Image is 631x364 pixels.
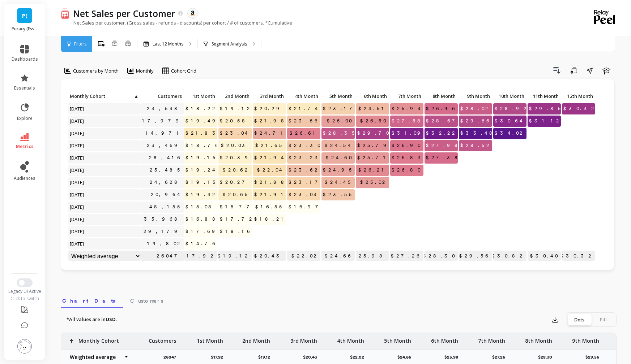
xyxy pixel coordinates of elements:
[136,68,154,74] span: Monthly
[254,140,286,151] span: $21.65
[253,103,286,114] span: $20.29
[149,333,176,344] p: Customers
[12,56,38,62] span: dashboards
[325,116,355,126] span: $25.00
[321,189,356,200] span: $23.55
[68,91,102,102] div: Toggle SortBy
[493,251,526,261] p: $30.82
[359,116,389,126] span: $26.50
[562,91,595,101] p: 12th Month
[148,177,184,188] a: 24,628
[392,93,421,99] span: 7th Month
[357,93,387,99] span: 6th Month
[287,152,324,163] span: $23.23
[218,214,256,225] span: $17.72
[321,91,355,101] p: 5th Month
[356,91,389,101] p: 6th Month
[460,93,490,99] span: 9th Month
[253,251,286,261] p: $20.43
[356,128,392,139] span: $29.70
[218,177,252,188] span: $20.27
[253,128,288,139] span: $24.71
[585,354,604,360] p: $29.56
[390,116,427,126] span: $27.58
[287,103,322,114] span: $21.74
[562,103,598,114] span: $30.32
[184,177,219,188] span: $19.15
[68,165,86,175] span: [DATE]
[197,333,223,344] p: 1st Month
[478,333,505,344] p: 7th Month
[528,116,563,126] span: $31.12
[459,116,493,126] span: $29.66
[184,238,219,249] span: $14.76
[493,116,526,126] span: $30.64
[495,93,524,99] span: 10th Month
[390,91,423,101] p: 7th Month
[425,152,464,163] span: $27.38
[528,251,561,261] p: $30.40
[17,116,33,121] span: explore
[287,116,321,126] span: $23.56
[211,354,227,360] p: $17.92
[218,226,254,237] span: $18.16
[141,251,184,261] p: 26047
[562,251,595,261] p: $30.32
[356,140,393,151] span: $25.79
[184,251,217,261] p: $17.92
[321,128,359,139] span: $28.35
[425,116,462,126] span: $28.67
[242,333,270,344] p: 2nd Month
[218,128,252,139] span: $23.04
[4,289,45,294] div: Legacy UI Active
[68,177,86,188] span: [DATE]
[287,91,320,101] p: 4th Month
[68,189,86,200] span: [DATE]
[527,91,562,102] div: Toggle SortBy
[73,68,119,74] span: Customers by Month
[493,103,530,114] span: $28.92
[184,103,219,114] span: $18.22
[323,177,355,188] span: $24.45
[424,91,459,102] div: Toggle SortBy
[144,128,184,139] a: 14,971
[528,91,561,101] p: 11th Month
[357,165,389,175] span: $26.21
[148,165,184,175] a: 25,485
[221,165,252,175] span: $20.62
[287,91,321,102] div: Toggle SortBy
[68,103,86,114] span: [DATE]
[14,175,35,181] span: audiences
[253,152,288,163] span: $21.94
[74,41,86,47] span: Filters
[61,8,69,18] img: header icon
[525,333,552,344] p: 8th Month
[321,103,359,114] span: $23.17
[290,333,317,344] p: 3rd Month
[254,93,284,99] span: 3rd Month
[148,152,184,163] a: 28,416
[390,128,427,139] span: $31.09
[425,140,464,151] span: $27.98
[219,140,252,151] span: $20.03
[184,165,219,175] span: $19.24
[186,93,215,99] span: 1st Month
[459,140,493,151] span: $28.52
[142,214,184,225] a: 35,968
[289,93,318,99] span: 4th Month
[459,128,499,139] span: $33.48
[563,93,593,99] span: 12th Month
[253,177,291,188] span: $21.88
[145,103,184,114] a: 23,548
[324,152,355,163] span: $24.60
[390,251,423,261] p: $27.26
[425,91,458,101] p: 8th Month
[390,140,423,151] span: $26.90
[184,128,222,139] span: $21.83
[218,91,252,102] div: Toggle SortBy
[591,314,615,325] div: Fill
[459,103,492,114] span: $28.02
[459,91,492,101] p: 9th Month
[321,251,355,261] p: $24.66
[444,354,462,360] p: $25.98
